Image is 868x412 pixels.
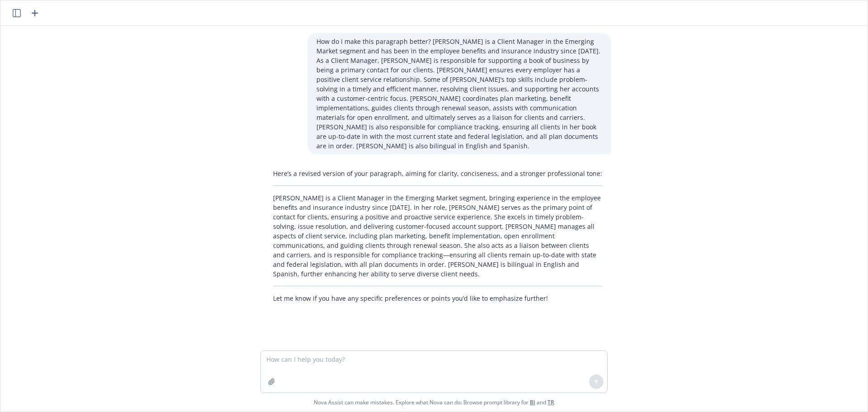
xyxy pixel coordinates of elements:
[314,393,554,412] span: Nova Assist can make mistakes. Explore what Nova can do: Browse prompt library for and
[530,398,535,406] a: BI
[273,169,602,178] p: Here’s a revised version of your paragraph, aiming for clarity, conciseness, and a stronger profe...
[316,37,602,151] p: How do I make this paragraph better? [PERSON_NAME] is a Client Manager in the Emerging Market seg...
[273,294,602,303] p: Let me know if you have any specific preferences or points you’d like to emphasize further!
[273,193,602,279] p: [PERSON_NAME] is a Client Manager in the Emerging Market segment, bringing experience in the empl...
[547,398,554,406] a: TR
